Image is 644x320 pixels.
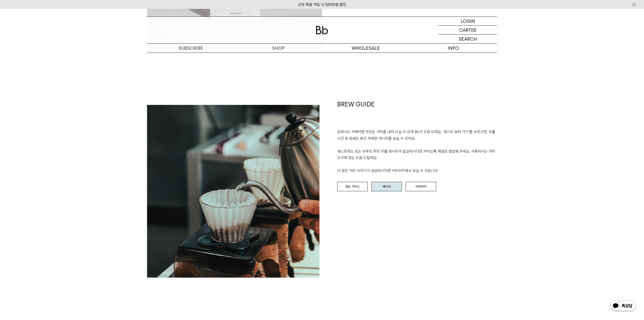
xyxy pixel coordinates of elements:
[322,44,409,53] p: WHOLESALE
[439,17,497,26] a: LOGIN
[298,2,346,7] a: 신규 회원 가입 시 3,000원 할인
[316,26,328,34] img: 로고
[147,44,235,53] a: SUBSCRIBE
[337,129,497,174] p: 집에서도 카페처럼 맛있는 커피를 내려 드실 ﻿수 있게 Bb가 도와 드려요. '레시피 보러 가기'를 누르시면, 추출 시간 및 분쇄도 등의 자세한 레시피를 보실 수 있어요. 에스...
[461,17,475,25] p: LOGIN
[337,100,497,129] h1: BREW GUIDE
[337,182,368,191] a: 영상 가이드
[235,44,322,53] a: SHOP
[147,105,319,278] img: 132a082e391aa10324cf325f260fd9af_112349.jpg
[439,26,497,35] a: CART (0)
[471,26,476,34] p: (0)
[610,300,636,312] img: 카카오톡 채널 1:1 채팅 버튼
[409,44,497,53] p: INFO
[459,35,477,43] p: SEARCH
[459,26,471,34] p: CART
[406,182,436,191] a: 커피위키
[371,182,402,191] a: 레시피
